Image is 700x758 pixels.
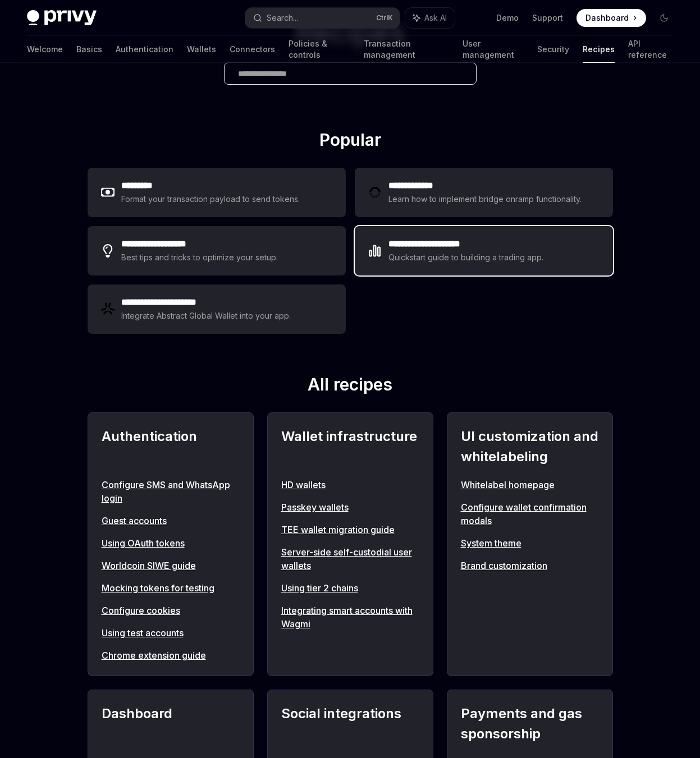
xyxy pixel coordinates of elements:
a: Wallets [187,36,216,63]
button: Ask AI [405,8,455,28]
a: Using tier 2 chains [281,581,419,595]
a: Configure wallet confirmation modals [461,500,599,527]
a: Guest accounts [102,514,240,527]
span: Ctrl K [376,13,393,22]
a: Welcome [27,36,63,63]
div: Learn how to implement bridge onramp functionality. [388,192,585,206]
a: Demo [496,12,519,24]
a: Recipes [583,36,615,63]
h2: UI customization and whitelabeling [461,426,599,467]
a: Mocking tokens for testing [102,581,240,595]
h2: All recipes [88,374,613,399]
a: Connectors [230,36,275,63]
h2: Social integrations [281,704,419,744]
span: Ask AI [424,12,447,24]
a: Whitelabel homepage [461,478,599,491]
h2: Popular [88,130,613,154]
a: Authentication [116,36,173,63]
a: System theme [461,536,599,550]
div: Best tips and tricks to optimize your setup. [121,251,280,264]
a: **** ****Format your transaction payload to send tokens. [88,168,346,217]
a: **** **** ***Learn how to implement bridge onramp functionality. [355,168,613,217]
a: Using test accounts [102,626,240,640]
a: Policies & controls [289,36,350,63]
a: API reference [628,36,673,63]
a: Configure cookies [102,604,240,617]
div: Format your transaction payload to send tokens. [121,192,300,206]
a: Basics [76,36,102,63]
span: Dashboard [585,12,629,24]
img: dark logo [27,10,97,26]
div: Integrate Abstract Global Wallet into your app. [121,309,292,323]
a: Configure SMS and WhatsApp login [102,478,240,505]
a: Server-side self-custodial user wallets [281,545,419,572]
a: Brand customization [461,559,599,572]
a: Transaction management [364,36,449,63]
button: Toggle dark mode [655,9,673,27]
div: Search... [267,11,298,25]
a: User management [463,36,523,63]
a: Passkey wallets [281,500,419,514]
h2: Payments and gas sponsorship [461,704,599,744]
a: Security [537,36,569,63]
a: Worldcoin SIWE guide [102,559,240,572]
button: Search...CtrlK [245,8,400,28]
h2: Authentication [102,426,240,467]
a: Using OAuth tokens [102,536,240,550]
a: Dashboard [577,9,646,27]
a: Chrome extension guide [102,649,240,662]
a: TEE wallet migration guide [281,523,419,536]
a: Integrating smart accounts with Wagmi [281,604,419,631]
a: HD wallets [281,478,419,491]
a: Support [532,12,563,24]
div: Quickstart guide to building a trading app. [388,251,544,264]
h2: Wallet infrastructure [281,426,419,467]
h2: Dashboard [102,704,240,744]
